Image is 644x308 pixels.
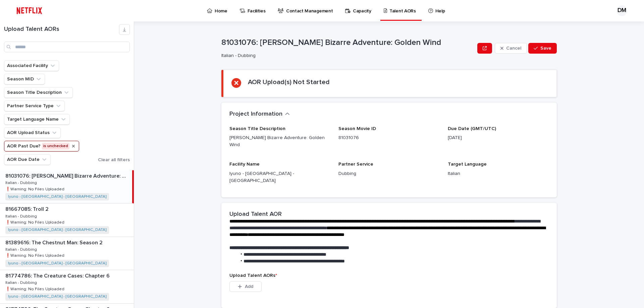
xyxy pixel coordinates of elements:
span: Facility Name [229,162,260,167]
h1: Upload Talent AORs [4,26,119,33]
p: Italian - Dubbing [5,279,38,285]
h2: AOR Upload(s) Not Started [248,78,330,86]
p: Iyuno - [GEOGRAPHIC_DATA] - [GEOGRAPHIC_DATA] [229,170,330,184]
a: Iyuno - [GEOGRAPHIC_DATA] - [GEOGRAPHIC_DATA] [8,294,106,299]
div: DM [616,5,627,16]
span: Due Date (GMT/UTC) [448,126,496,131]
p: 81031076: [PERSON_NAME] Bizarre Adventure: Golden Wind [5,172,131,179]
span: Target Language [448,162,487,167]
button: Add [229,281,262,292]
p: Italian - Dubbing [5,213,38,219]
button: Clear all filters [95,155,130,165]
button: Save [528,43,557,54]
button: Project Information [229,111,290,118]
p: Italian - Dubbing [221,53,472,59]
p: ❗️Warning: No Files Uploaded [5,219,66,225]
button: Season MID [4,74,45,84]
button: Cancel [495,43,527,54]
button: AOR Past Due? [4,141,79,151]
p: 81031076: [PERSON_NAME] Bizarre Adventure: Golden Wind [221,38,475,48]
span: Add [245,284,253,289]
button: Partner Service Type [4,101,65,111]
span: Cancel [506,46,521,51]
p: Italian - Dubbing [5,179,38,185]
button: Associated Facility [4,60,59,71]
a: Iyuno - [GEOGRAPHIC_DATA] - [GEOGRAPHIC_DATA] [8,228,106,232]
p: ❗️Warning: No Files Uploaded [5,286,66,292]
span: Partner Service [338,162,373,167]
span: Save [540,46,551,51]
p: 81031076 [338,134,439,141]
button: AOR Due Date [4,154,51,165]
span: Season Title Description [229,126,285,131]
button: Season Title Description [4,87,73,98]
img: ifQbXi3ZQGMSEF7WDB7W [13,4,45,17]
p: Dubbing [338,170,439,177]
p: 81389616: The Chestnut Man: Season 2 [5,238,104,246]
p: [PERSON_NAME] Bizarre Adventure: Golden Wind [229,134,330,148]
p: [DATE] [448,134,549,141]
p: ❗️Warning: No Files Uploaded [5,252,66,258]
p: 81667085: Troll 2 [5,205,50,212]
p: Italian [448,170,549,177]
a: Iyuno - [GEOGRAPHIC_DATA] - [GEOGRAPHIC_DATA] [8,194,106,199]
span: Clear all filters [98,158,130,162]
button: AOR Upload Status [4,127,61,138]
h2: Upload Talent AOR [229,211,282,218]
button: Target Language Name [4,114,70,125]
h2: Project Information [229,111,282,118]
p: ❗️Warning: No Files Uploaded [5,186,66,192]
span: Upload Talent AORs [229,273,277,278]
span: Season Movie ID [338,126,376,131]
p: 81774786: The Creature Cases: Chapter 6 [5,271,111,279]
a: Iyuno - [GEOGRAPHIC_DATA] - [GEOGRAPHIC_DATA] [8,261,106,266]
input: Search [4,42,130,52]
p: Italian - Dubbing [5,246,38,252]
